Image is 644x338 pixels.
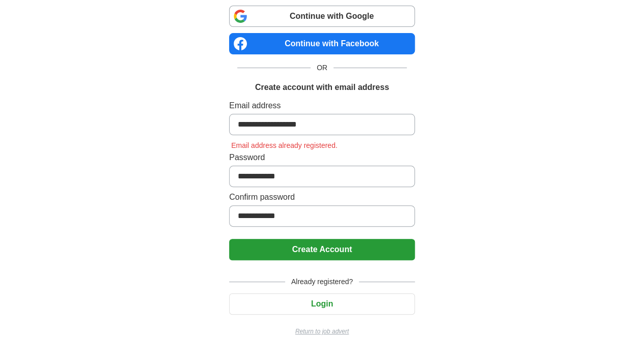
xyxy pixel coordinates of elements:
[255,81,389,94] h1: Create account with email address
[311,63,333,73] span: OR
[229,100,415,112] label: Email address
[229,6,415,27] a: Continue with Google
[229,239,415,260] button: Create Account
[285,276,359,287] span: Already registered?
[229,327,415,336] a: Return to job advert
[229,293,415,315] button: Login
[229,299,415,308] a: Login
[229,141,340,149] span: Email address already registered.
[229,151,415,164] label: Password
[229,191,415,203] label: Confirm password
[229,33,415,54] a: Continue with Facebook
